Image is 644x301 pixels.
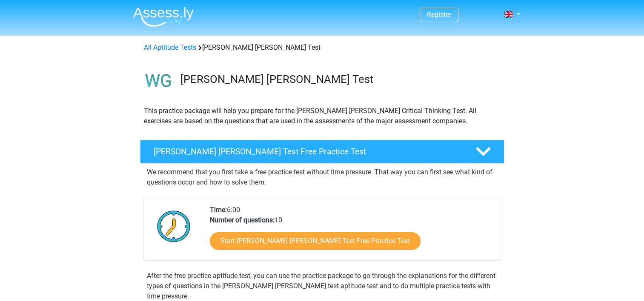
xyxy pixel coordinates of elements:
[140,63,177,99] img: watson glaser test
[152,205,195,247] img: Clock
[147,167,498,187] p: We recommend that you first take a free practice test without time pressure. That way you can fir...
[144,106,501,126] p: This practice package will help you prepare for the [PERSON_NAME] [PERSON_NAME] Critical Thinking...
[180,73,498,86] h3: [PERSON_NAME] [PERSON_NAME] Test
[140,43,504,53] div: [PERSON_NAME] [PERSON_NAME] Test
[210,232,421,250] a: Start [PERSON_NAME] [PERSON_NAME] Test Free Practice Test
[137,140,508,164] a: [PERSON_NAME] [PERSON_NAME] Test Free Practice Test
[210,206,227,214] b: Time:
[210,216,275,224] b: Number of questions:
[133,7,194,27] img: Assessly
[203,205,500,260] div: 6:00 10
[427,11,451,19] a: Register
[144,43,196,51] a: All Aptitude Tests
[154,147,462,156] h4: [PERSON_NAME] [PERSON_NAME] Test Free Practice Test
